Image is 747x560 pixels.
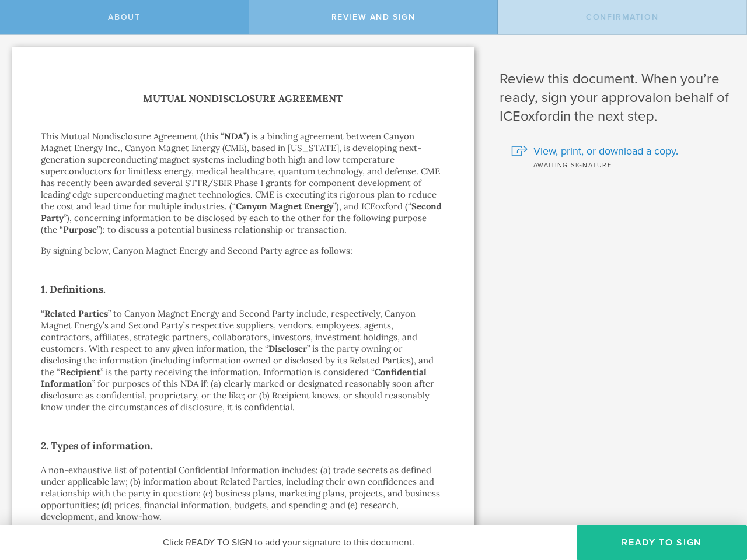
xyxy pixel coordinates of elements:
strong: Canyon Magnet Energy [236,201,333,212]
button: Ready to Sign [577,525,747,560]
strong: Second Party [41,201,442,223]
strong: Recipient [60,366,100,377]
span: Confirmation [586,12,658,22]
span: View, print, or download a copy. [533,143,678,159]
strong: Purpose [63,224,97,235]
h2: 2. Types of information. [41,436,445,455]
h1: Mutual Nondisclosure Agreement [41,90,445,107]
strong: Confidential Information [41,366,427,389]
h2: 1. Definitions. [41,280,445,299]
span: Review and sign [331,12,416,22]
h1: Review this document. When you’re ready, sign your approval in the next step. [500,70,729,126]
p: This Mutual Nondisclosure Agreement (this “ ”) is a binding agreement between Canyon Magnet Energ... [41,131,445,236]
p: “ ” to Canyon Magnet Energy and Second Party include, respectively, Canyon Magnet Energy’s and Se... [41,308,445,413]
p: By signing below, Canyon Magnet Energy and Second Party agree as follows: [41,245,445,257]
strong: NDA [224,131,243,142]
strong: Discloser [268,343,307,354]
strong: Related Parties [44,308,108,319]
div: Awaiting signature [511,159,729,170]
p: A non-exhaustive list of potential Confidential Information includes: (a) trade secrets as define... [41,464,445,523]
span: About [108,12,140,22]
